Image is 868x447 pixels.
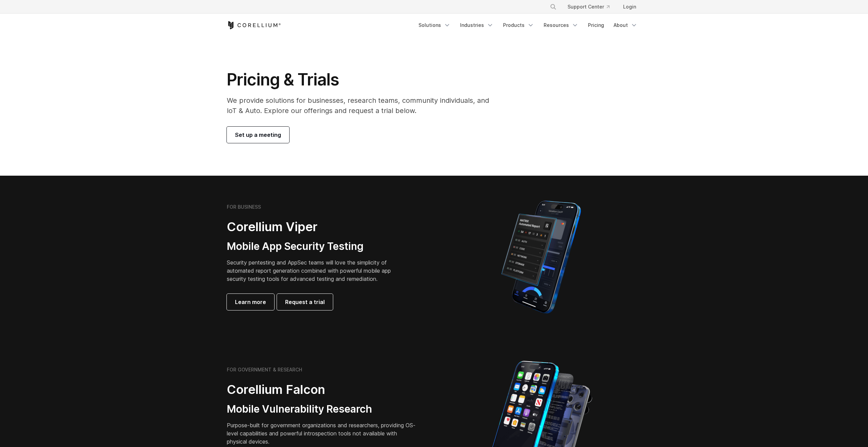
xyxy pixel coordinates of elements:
[227,367,302,373] h6: FOR GOVERNMENT & RESEARCH
[456,19,498,31] a: Industries
[227,204,261,210] h6: FOR BUSINESS
[227,421,418,446] p: Purpose-built for government organizations and researchers, providing OS-level capabilities and p...
[227,240,401,253] h3: Mobile App Security Testing
[227,294,274,310] a: Learn more
[227,69,499,90] h1: Pricing & Trials
[542,1,642,13] div: Navigation Menu
[562,1,615,13] a: Support Center
[414,19,455,31] a: Solutions
[227,95,499,116] p: We provide solutions for businesses, research teams, community individuals, and IoT & Auto. Explo...
[227,382,418,397] h2: Corellium Falcon
[227,403,418,416] h3: Mobile Vulnerability Research
[490,197,592,317] img: Corellium MATRIX automated report on iPhone showing app vulnerability test results across securit...
[227,219,401,235] h2: Corellium Viper
[227,21,281,29] a: Corellium Home
[285,298,325,306] span: Request a trial
[584,19,608,31] a: Pricing
[540,19,583,31] a: Resources
[227,258,401,283] p: Security pentesting and AppSec teams will love the simplicity of automated report generation comb...
[609,19,642,31] a: About
[227,127,289,143] a: Set up a meeting
[235,131,281,139] span: Set up a meeting
[277,294,333,310] a: Request a trial
[414,19,642,31] div: Navigation Menu
[547,1,559,13] button: Search
[618,1,642,13] a: Login
[499,19,538,31] a: Products
[235,298,266,306] span: Learn more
